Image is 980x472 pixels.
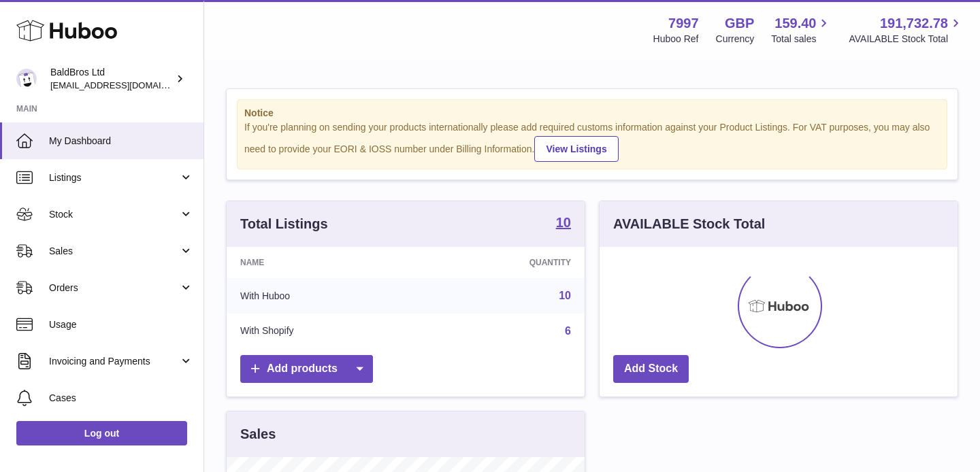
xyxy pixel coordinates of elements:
[227,314,420,349] td: With Shopify
[240,355,373,383] a: Add products
[613,215,765,233] h3: AVAILABLE Stock Total
[534,136,618,162] a: View Listings
[244,121,940,162] div: If you're planning on sending your products internationally please add required customs informati...
[716,33,755,46] div: Currency
[559,290,571,301] a: 10
[653,33,699,46] div: Huboo Ref
[668,14,699,33] strong: 7997
[565,325,571,337] a: 6
[16,69,37,89] img: baldbrothersblog@gmail.com
[771,33,832,46] span: Total sales
[49,392,193,405] span: Cases
[49,171,179,184] span: Listings
[240,425,276,443] h3: Sales
[244,107,940,120] strong: Notice
[49,282,179,294] span: Orders
[880,14,948,33] span: 191,732.78
[227,278,420,314] td: With Huboo
[556,216,571,229] strong: 10
[49,245,179,258] span: Sales
[240,215,328,233] h3: Total Listings
[420,247,585,278] th: Quantity
[50,66,173,92] div: BaldBros Ltd
[16,421,187,445] a: Log out
[725,14,754,33] strong: GBP
[849,14,964,46] a: 191,732.78 AVAILABLE Stock Total
[771,14,832,46] a: 159.40 Total sales
[49,135,193,148] span: My Dashboard
[774,14,816,33] span: 159.40
[613,355,689,383] a: Add Stock
[849,33,964,46] span: AVAILABLE Stock Total
[49,208,179,221] span: Stock
[50,80,200,90] span: [EMAIL_ADDRESS][DOMAIN_NAME]
[556,216,571,232] a: 10
[227,247,420,278] th: Name
[49,355,179,368] span: Invoicing and Payments
[49,318,193,331] span: Usage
